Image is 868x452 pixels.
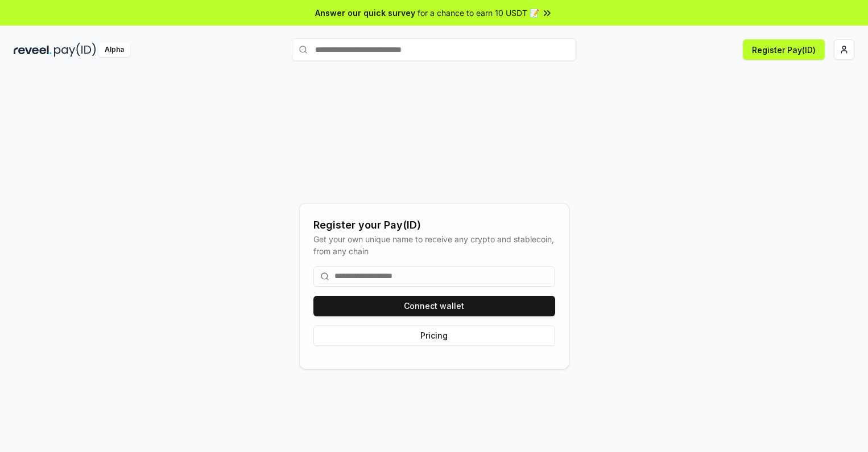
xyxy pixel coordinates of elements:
img: reveel_dark [14,43,52,57]
button: Register Pay(ID) [743,39,825,60]
img: pay_id [54,43,96,57]
div: Register your Pay(ID) [313,217,555,233]
span: Answer our quick survey [315,7,415,19]
button: Connect wallet [313,296,555,316]
button: Pricing [313,325,555,346]
div: Get your own unique name to receive any crypto and stablecoin, from any chain [313,233,555,257]
span: for a chance to earn 10 USDT 📝 [418,7,539,19]
div: Alpha [98,43,130,57]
